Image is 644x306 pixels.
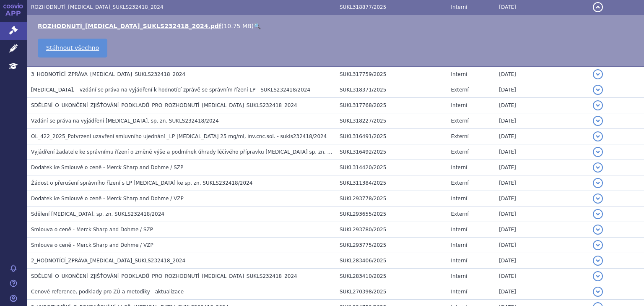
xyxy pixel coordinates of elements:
[31,165,183,170] span: Dodatek ke Smlouvě o ceně - Merck Sharp and Dohme / SZP
[495,98,589,113] td: [DATE]
[593,131,603,141] button: detail
[451,149,469,155] span: Externí
[495,191,589,207] td: [DATE]
[31,227,153,233] span: Smlouva o ceně - Merck Sharp and Dohme / SZP
[495,253,589,269] td: [DATE]
[31,87,310,93] span: Keytruda, - vzdání se práva na vyjádření k hodnotící zprávě se správním řízení LP - SUKLS232418/2024
[451,102,467,108] span: Interní
[495,175,589,191] td: [DATE]
[335,66,447,82] td: SUKL317759/2025
[335,284,447,300] td: SUKL270398/2025
[593,147,603,157] button: detail
[335,175,447,191] td: SUKL311384/2025
[451,118,469,124] span: Externí
[335,253,447,269] td: SUKL283406/2025
[31,71,185,77] span: 3_HODNOTÍCÍ_ZPRÁVA_KEYTRUDA_SUKLS232418_2024
[495,82,589,98] td: [DATE]
[451,87,469,93] span: Externí
[451,227,467,233] span: Interní
[451,180,469,186] span: Externí
[38,23,221,29] a: ROZHODNUTÍ_[MEDICAL_DATA]_SUKLS232418_2024.pdf
[593,100,603,110] button: detail
[254,23,261,29] a: 🔍
[593,69,603,79] button: detail
[593,287,603,297] button: detail
[31,289,184,295] span: Cenové reference, podklady pro ZÚ a metodiky - aktualizace
[451,133,469,139] span: Externí
[335,160,447,175] td: SUKL314420/2025
[335,269,447,284] td: SUKL283410/2025
[593,178,603,188] button: detail
[495,66,589,82] td: [DATE]
[335,98,447,113] td: SUKL317768/2025
[31,102,297,108] span: SDĚLENÍ_O_UKONČENÍ_ZJIŠŤOVÁNÍ_PODKLADŮ_PRO_ROZHODNUTÍ_KEYTRUDA_SUKLS232418_2024
[335,191,447,207] td: SUKL293778/2025
[495,284,589,300] td: [DATE]
[223,23,251,29] span: 10.75 MB
[335,113,447,129] td: SUKL318227/2025
[451,196,467,201] span: Interní
[451,4,467,10] span: Interní
[31,4,164,10] span: ROZHODNUTÍ_KEYTRUDA_SUKLS232418_2024
[31,242,153,248] span: Smlouva o ceně - Merck Sharp and Dohme / VZP
[335,222,447,238] td: SUKL293780/2025
[31,180,252,186] span: Žádost o přerušení správního řízení s LP Keytruda ke sp. zn. SUKLS232418/2024
[451,71,467,77] span: Interní
[495,207,589,222] td: [DATE]
[495,160,589,175] td: [DATE]
[495,222,589,238] td: [DATE]
[31,196,184,201] span: Dodatek ke Smlouvě o ceně - Merck Sharp and Dohme / VZP
[495,238,589,253] td: [DATE]
[31,149,377,155] span: Vyjádření žadatele ke správnímu řízení o změně výše a podmínek úhrady léčivého přípravku KEYTRUDA...
[593,240,603,250] button: detail
[451,165,467,170] span: Interní
[31,133,327,139] span: OL_422_2025_Potvrzení uzavření smluvního ujednání _LP KEYTRUDA 25 mg/ml, inv.cnc.sol. - sukls2324...
[335,238,447,253] td: SUKL293775/2025
[335,207,447,222] td: SUKL293655/2025
[31,118,219,124] span: Vzdání se práva na vyjádření KEYTRUDA, sp. zn. SUKLS232418/2024
[451,258,467,264] span: Interní
[495,144,589,160] td: [DATE]
[38,22,636,30] li: ( )
[31,211,164,217] span: Sdělení KEYTRUDA, sp. zn. SUKLS232418/2024
[593,2,603,12] button: detail
[451,273,467,279] span: Interní
[593,116,603,126] button: detail
[593,271,603,281] button: detail
[451,289,467,295] span: Interní
[451,242,467,248] span: Interní
[593,256,603,266] button: detail
[593,194,603,204] button: detail
[593,225,603,235] button: detail
[31,258,185,264] span: 2_HODNOTÍCÍ_ZPRÁVA_KEYTRUDA_SUKLS232418_2024
[495,113,589,129] td: [DATE]
[38,39,107,58] a: Stáhnout všechno
[495,129,589,144] td: [DATE]
[31,273,297,279] span: SDĚLENÍ_O_UKONČENÍ_ZJIŠŤOVÁNÍ_PODKLADŮ_PRO_ROZHODNUTÍ_KEYTRUDA_SUKLS232418_2024
[593,162,603,173] button: detail
[593,209,603,219] button: detail
[335,82,447,98] td: SUKL318371/2025
[495,269,589,284] td: [DATE]
[335,144,447,160] td: SUKL316492/2025
[335,129,447,144] td: SUKL316491/2025
[451,211,469,217] span: Externí
[593,85,603,95] button: detail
